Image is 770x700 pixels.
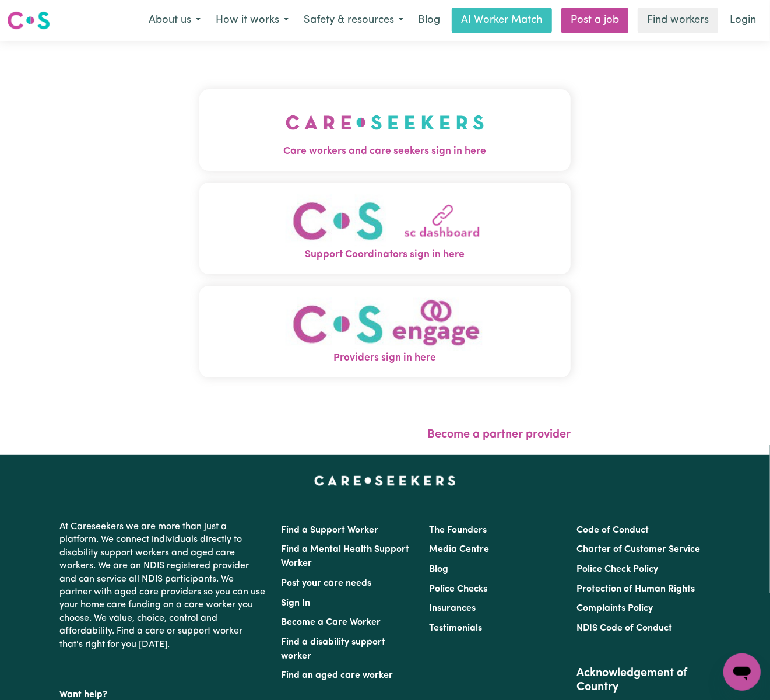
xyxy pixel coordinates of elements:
[427,429,571,440] a: Become a partner provider
[199,183,571,274] button: Support Coordinators sign in here
[576,565,658,574] a: Police Check Policy
[60,516,268,656] p: At Careseekers we are more than just a platform. We connect individuals directly to disability su...
[296,8,411,33] button: Safety & resources
[429,604,476,613] a: Insurances
[199,351,571,366] span: Providers sign in here
[199,286,571,377] button: Providers sign in here
[411,8,447,33] a: Blog
[208,8,296,33] button: How it works
[282,545,410,568] a: Find a Mental Health Support Worker
[576,604,653,613] a: Complaints Policy
[429,526,487,535] a: The Founders
[429,565,448,574] a: Blog
[576,624,672,633] a: NDIS Code of Conduct
[7,7,50,34] a: Careseekers logo
[199,89,571,171] button: Care workers and care seekers sign in here
[429,545,489,554] a: Media Centre
[282,579,372,588] a: Post your care needs
[282,638,386,661] a: Find a disability support worker
[576,526,649,535] a: Code of Conduct
[452,8,552,33] a: AI Worker Match
[723,653,761,691] iframe: Button to launch messaging window
[282,526,379,535] a: Find a Support Worker
[429,624,482,633] a: Testimonials
[282,598,311,608] a: Sign In
[576,666,710,694] h2: Acknowledgement of Country
[199,247,571,262] span: Support Coordinators sign in here
[282,618,381,627] a: Become a Care Worker
[199,144,571,159] span: Care workers and care seekers sign in here
[561,8,628,33] a: Post a job
[314,476,456,485] a: Careseekers home page
[576,545,700,554] a: Charter of Customer Service
[723,8,763,33] a: Login
[7,10,50,31] img: Careseekers logo
[576,584,695,594] a: Protection of Human Rights
[282,671,393,680] a: Find an aged care worker
[638,8,718,33] a: Find workers
[429,584,487,594] a: Police Checks
[141,8,208,33] button: About us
